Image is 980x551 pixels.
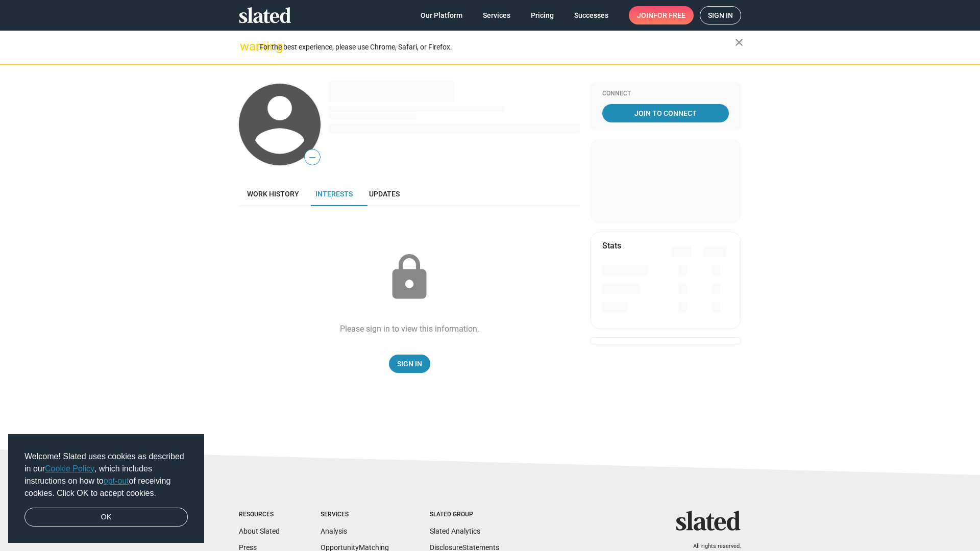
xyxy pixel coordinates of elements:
a: Cookie Policy [45,464,94,473]
a: Updates [361,182,408,206]
span: Our Platform [421,6,462,24]
a: About Slated [239,527,280,535]
div: Services [321,511,389,519]
a: Work history [239,182,307,206]
span: Work history [247,190,299,198]
div: Connect [602,90,729,98]
span: — [305,151,320,164]
span: Interests [315,190,353,198]
div: For the best experience, please use Chrome, Safari, or Firefox. [259,40,735,54]
span: Join To Connect [604,104,727,122]
span: Join [637,6,685,24]
a: Sign in [700,6,741,24]
div: Resources [239,511,280,519]
mat-icon: close [733,36,745,48]
div: Slated Group [430,511,499,519]
a: Services [475,6,519,24]
span: Sign in [708,7,733,24]
a: Interests [307,182,361,206]
a: Successes [566,6,617,24]
div: cookieconsent [8,434,204,543]
span: for free [653,6,685,24]
a: Sign In [389,355,430,373]
span: Sign In [397,355,422,373]
span: Successes [574,6,608,24]
span: Welcome! Slated uses cookies as described in our , which includes instructions on how to of recei... [24,450,188,499]
span: Services [483,6,510,24]
a: dismiss cookie message [24,508,188,527]
a: Pricing [523,6,562,24]
div: Please sign in to view this information. [340,323,479,334]
span: Updates [369,190,400,198]
a: Slated Analytics [430,527,480,535]
a: opt-out [104,477,129,485]
mat-icon: lock [384,252,435,303]
span: Pricing [531,6,554,24]
mat-icon: warning [240,40,252,53]
a: Join To Connect [602,104,729,122]
mat-card-title: Stats [602,240,621,251]
a: Analysis [321,527,347,535]
a: Joinfor free [629,6,694,24]
a: Our Platform [412,6,471,24]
